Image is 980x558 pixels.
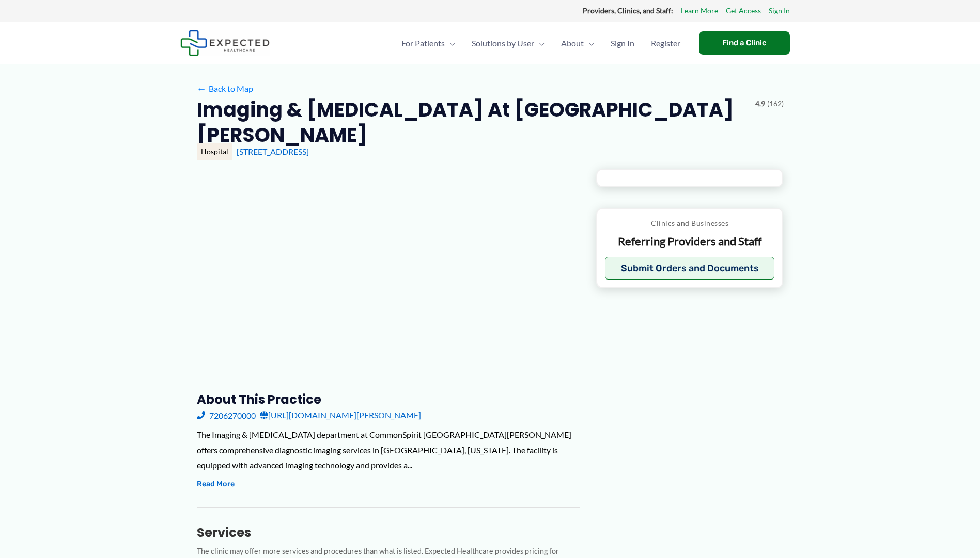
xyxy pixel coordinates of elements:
[553,25,602,61] a: AboutMenu Toggle
[699,31,790,55] a: Find a Clinic
[643,25,689,61] a: Register
[561,25,584,61] span: About
[605,234,775,249] p: Referring Providers and Staff
[605,257,775,280] button: Submit Orders and Documents
[602,25,643,61] a: Sign In
[472,25,534,61] span: Solutions by User
[583,6,673,15] strong: Providers, Clinics, and Staff:
[767,97,784,110] span: (162)
[611,25,634,61] span: Sign In
[197,427,580,473] div: The Imaging & [MEDICAL_DATA] department at CommonSpirit [GEOGRAPHIC_DATA][PERSON_NAME] offers com...
[605,217,775,230] p: Clinics and Businesses
[393,25,463,61] a: For PatientsMenu Toggle
[197,97,747,148] h2: Imaging & [MEDICAL_DATA] at [GEOGRAPHIC_DATA][PERSON_NAME]
[197,524,580,540] h3: Services
[197,81,253,96] a: ←Back to Map
[260,407,421,423] a: [URL][DOMAIN_NAME][PERSON_NAME]
[197,84,207,93] span: ←
[463,25,553,61] a: Solutions by UserMenu Toggle
[445,25,455,61] span: Menu Toggle
[534,25,545,61] span: Menu Toggle
[237,146,309,156] a: [STREET_ADDRESS]
[393,25,689,61] nav: Primary Site Navigation
[180,30,270,56] img: Expected Healthcare Logo - side, dark font, small
[197,407,256,423] a: 7206270000
[769,4,790,18] a: Sign In
[755,97,765,110] span: 4.9
[584,25,594,61] span: Menu Toggle
[401,25,445,61] span: For Patients
[681,4,718,18] a: Learn More
[197,391,580,407] h3: About this practice
[726,4,761,18] a: Get Access
[197,478,235,490] button: Read More
[197,143,232,160] div: Hospital
[651,25,680,61] span: Register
